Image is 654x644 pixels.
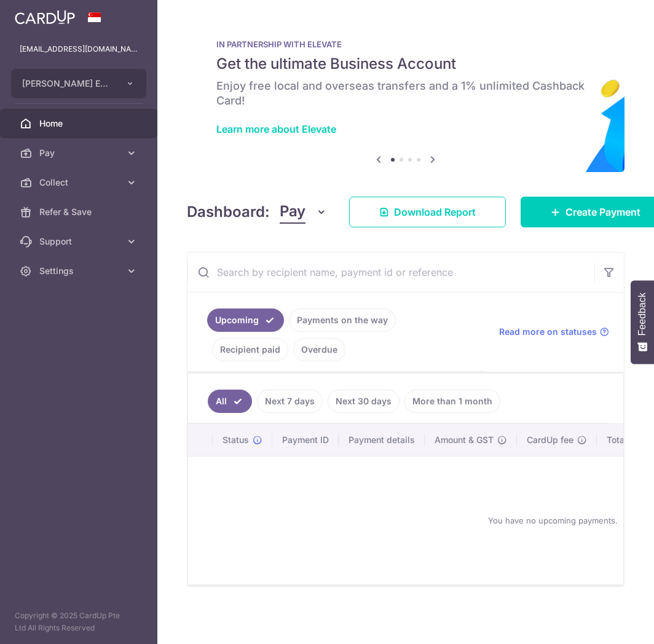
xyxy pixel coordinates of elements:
button: Pay [280,200,327,224]
img: CardUp [15,10,75,25]
a: Overdue [293,338,345,361]
span: Total amt. [607,434,647,446]
p: [EMAIL_ADDRESS][DOMAIN_NAME] [20,43,138,55]
span: Pay [39,147,120,159]
p: IN PARTNERSHIP WITH ELEVATE [216,39,595,49]
span: Collect [39,176,120,189]
h4: Dashboard: [187,201,270,223]
th: Payment details [339,424,425,456]
span: [PERSON_NAME] EYE CARE PTE. LTD. [22,77,113,90]
span: Settings [39,265,120,277]
span: Home [39,117,120,130]
a: Upcoming [207,308,284,332]
th: Payment ID [272,424,339,456]
span: Pay [280,200,305,224]
a: All [208,390,252,413]
span: Read more on statuses [499,326,597,338]
span: Download Report [394,205,476,219]
a: Recipient paid [212,338,288,361]
input: Search by recipient name, payment id or reference [187,253,594,292]
button: [PERSON_NAME] EYE CARE PTE. LTD. [11,69,146,98]
span: CardUp fee [527,434,573,446]
h6: Enjoy free local and overseas transfers and a 1% unlimited Cashback Card! [216,79,595,108]
span: Status [223,434,249,446]
a: Read more on statuses [499,326,609,338]
a: Payments on the way [289,308,396,332]
a: More than 1 month [404,390,500,413]
span: Amount & GST [435,434,494,446]
span: Create Payment [565,205,640,219]
h5: Get the ultimate Business Account [216,54,595,74]
span: Feedback [637,293,648,336]
a: Next 30 days [328,390,400,413]
span: Refer & Save [39,206,120,218]
button: Feedback - Show survey [631,280,654,364]
a: Download Report [349,197,506,227]
a: Next 7 days [257,390,323,413]
img: Renovation banner [187,20,624,172]
span: Support [39,235,120,248]
a: Learn more about Elevate [216,123,336,135]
